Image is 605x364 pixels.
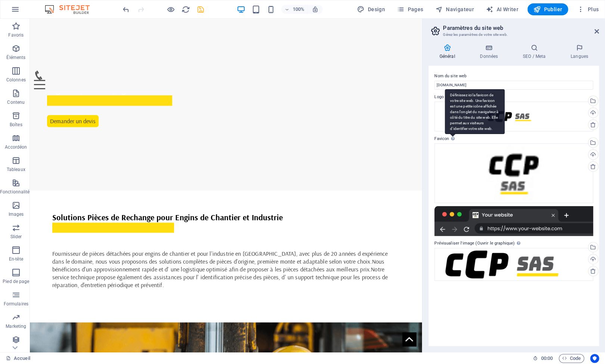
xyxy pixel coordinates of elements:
p: Marketing [6,323,26,329]
label: Prévisualiser l'image (Ouvrir le graphique) [434,239,593,248]
span: Code [562,354,581,363]
div: Design (Ctrl+Alt+Y) [354,3,388,15]
p: En-tête [9,256,23,262]
h2: Paramètres du site web [443,25,599,31]
button: Plus [574,3,602,15]
p: Formulaires [4,301,28,307]
button: Code [559,354,584,363]
i: Enregistrer (Ctrl+S) [196,5,205,14]
p: Accordéon [5,144,27,150]
h6: Durée de la session [533,354,553,363]
span: Pages [397,6,423,13]
button: save [196,5,205,14]
span: : [546,355,547,361]
div: LOGO_30088-258UmPGXvKS8yQNY_QOU-w.png [434,102,593,131]
p: Favoris [8,32,24,38]
button: AI Writer [483,3,521,15]
label: Logo [434,93,593,102]
h4: Langues [559,44,599,60]
h6: 100% [292,5,304,14]
label: Favicon [434,134,593,143]
input: Nom... [434,81,593,90]
button: Pages [394,3,426,15]
button: Usercentrics [590,354,599,363]
h4: Général [428,44,469,60]
i: Lors du redimensionnement, ajuster automatiquement le niveau de zoom en fonction de l'appareil sé... [312,6,319,13]
div: favicon_1-BDQaDwF4FKFljCHdVA24zw-xeva0wKR236FAYx2cT9oZA.png [434,143,593,203]
p: Images [9,211,24,217]
i: Actualiser la page [181,5,190,14]
p: Boîtes [10,122,22,128]
button: 100% [281,5,308,14]
button: reload [181,5,190,14]
span: Publier [533,6,562,13]
p: Colonnes [6,77,26,83]
button: undo [121,5,130,14]
span: Design [357,6,385,13]
button: Navigateur [432,3,477,15]
a: Cliquez pour annuler la sélection. Double-cliquez pour ouvrir Pages. [6,354,30,363]
div: LOGO_30088-GIN_opvnowlwRXz8SvDApw.png [434,248,593,281]
h4: Données [469,44,512,60]
p: Pied de page [3,279,29,284]
p: Contenu [7,99,25,105]
div: Définissez ici la favicon de votre site web. Une favicon est une petite icône affichée dans l'ong... [445,89,505,134]
img: Editor Logo [43,5,99,14]
span: AI Writer [486,6,518,13]
span: Plus [577,6,599,13]
p: Slider [10,234,22,240]
i: Annuler : Modifier la favicon (Ctrl+Z) [122,5,130,14]
p: Éléments [6,55,25,60]
p: Tableaux [7,167,25,172]
h4: SEO / Meta [512,44,559,60]
span: 00 00 [541,354,552,363]
button: Design [354,3,388,15]
label: Nom du site web [434,72,593,81]
span: Navigateur [435,6,474,13]
button: Publier [527,3,568,15]
h3: Gérez les paramètres de votre site web. [443,31,584,38]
